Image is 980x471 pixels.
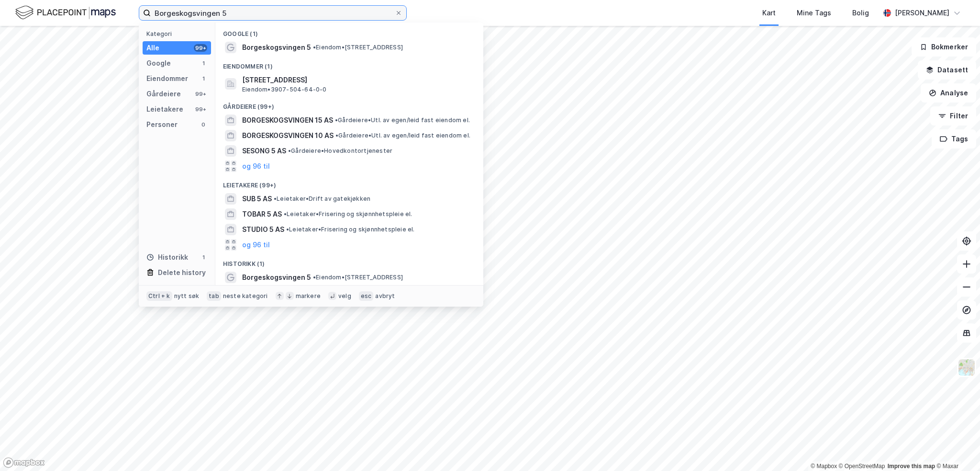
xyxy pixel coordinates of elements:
span: STUDIO 5 AS [242,224,284,235]
span: BORGESKOGSVINGEN 10 AS [242,130,334,141]
div: esc [359,291,374,301]
span: Leietaker • Drift av gatekjøkken [274,195,370,203]
div: Personer [146,119,178,130]
div: Gårdeiere [146,88,181,100]
div: Historikk (1) [215,253,483,270]
input: Søk på adresse, matrikkel, gårdeiere, leietakere eller personer [151,6,395,20]
div: Historikk [146,252,188,263]
a: OpenStreetMap [839,463,885,470]
span: Gårdeiere • Hovedkontortjenester [288,147,392,155]
span: • [284,210,287,218]
a: Improve this map [888,463,935,470]
span: Borgeskogsvingen 5 [242,272,311,283]
div: Eiendommer [146,73,188,84]
div: Leietakere [146,103,183,115]
div: Google (1) [215,23,483,40]
div: Kategori [146,30,211,37]
div: Kontrollprogram for chat [932,425,980,471]
div: Bolig [852,7,869,19]
span: Eiendom • [STREET_ADDRESS] [313,44,403,51]
div: markere [296,292,321,300]
div: avbryt [375,292,395,300]
button: og 96 til [242,161,270,172]
span: SESONG 5 AS [242,145,286,157]
span: • [313,274,316,281]
div: nytt søk [174,292,200,300]
div: neste kategori [223,292,268,300]
div: 99+ [194,90,207,98]
button: Tags [932,129,976,149]
div: 99+ [194,105,207,113]
div: 99+ [194,44,207,52]
div: Leietakere (99+) [215,174,483,191]
div: [PERSON_NAME] [895,7,949,19]
div: Google [146,57,171,69]
div: tab [207,291,221,301]
div: Alle [146,42,159,54]
button: Analyse [921,83,976,103]
span: Gårdeiere • Utl. av egen/leid fast eiendom el. [335,132,470,139]
span: Borgeskogsvingen 5 [242,42,311,53]
button: Filter [930,106,976,126]
iframe: Chat Widget [932,425,980,471]
img: logo.f888ab2527a4732fd821a326f86c7f29.svg [15,4,116,21]
span: Gårdeiere • Utl. av egen/leid fast eiendom el. [335,116,470,124]
span: • [335,132,338,139]
div: Ctrl + k [146,291,172,301]
span: Eiendom • 3907-504-64-0-0 [242,86,327,93]
span: • [286,226,289,233]
img: Z [958,358,976,377]
span: • [288,147,291,154]
span: Leietaker • Frisering og skjønnhetspleie el. [286,226,415,233]
span: Leietaker • Frisering og skjønnhetspleie el. [284,210,412,218]
button: og 96 til [242,239,270,251]
button: Bokmerker [912,37,976,57]
span: Eiendom • [STREET_ADDRESS] [313,274,403,281]
a: Mapbox homepage [3,457,45,468]
a: Mapbox [811,463,837,470]
div: Eiendommer (1) [215,55,483,72]
span: [STREET_ADDRESS] [242,74,472,86]
div: 0 [200,121,207,128]
div: Mine Tags [797,7,831,19]
div: Gårdeiere (99+) [215,95,483,113]
span: • [313,44,316,51]
span: • [274,195,277,202]
div: Delete history [158,267,206,278]
span: TOBAR 5 AS [242,208,282,220]
div: 1 [200,59,207,67]
span: SUB 5 AS [242,193,272,205]
div: velg [338,292,351,300]
div: 1 [200,75,207,82]
div: 1 [200,253,207,261]
span: BORGESKOGSVINGEN 15 AS [242,115,333,126]
span: • [335,116,338,124]
div: Kart [762,7,776,19]
button: Datasett [918,60,976,80]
